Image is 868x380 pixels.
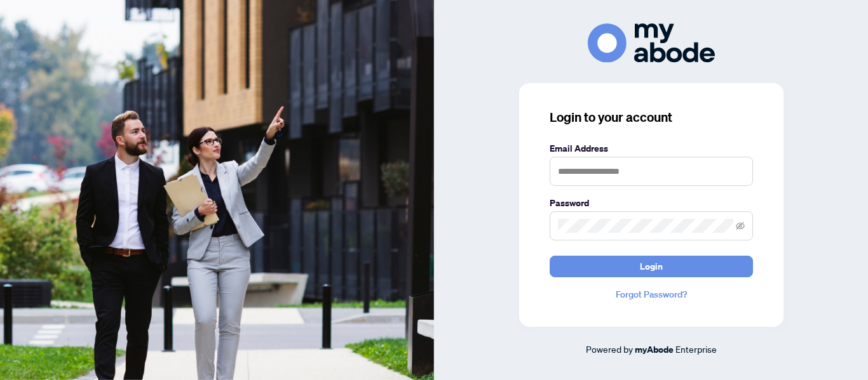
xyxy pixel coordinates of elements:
span: eye-invisible [736,221,745,230]
span: Powered by [586,343,633,355]
button: Login [550,256,753,277]
h3: Login to your account [550,108,753,126]
a: myAbode [635,343,674,357]
label: Email Address [550,141,753,155]
span: Enterprise [675,343,717,355]
img: ma-logo [588,23,715,62]
span: Login [640,256,663,277]
label: Password [550,196,753,210]
a: Forgot Password? [550,287,753,301]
